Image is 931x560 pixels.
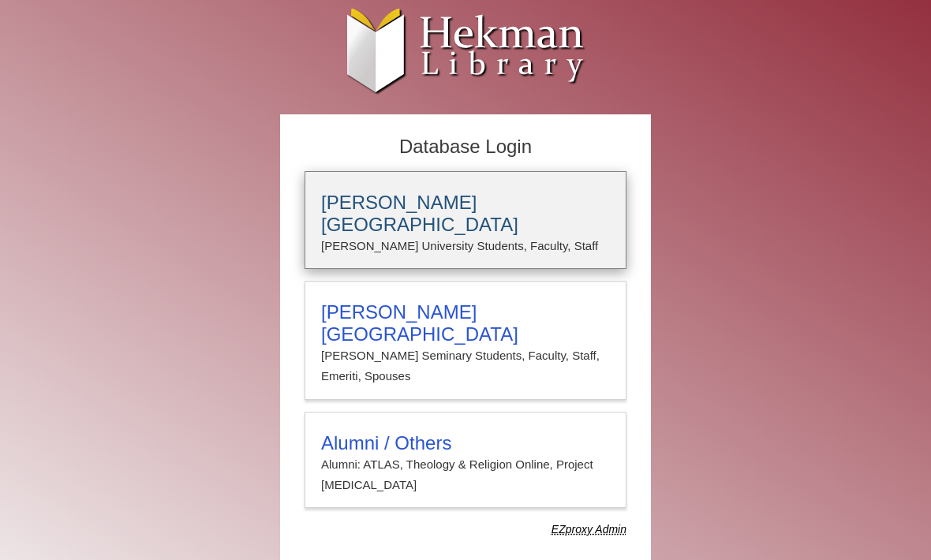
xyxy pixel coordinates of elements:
[321,454,610,496] p: Alumni: ATLAS, Theology & Religion Online, Project [MEDICAL_DATA]
[321,236,610,256] p: [PERSON_NAME] University Students, Faculty, Staff
[305,171,626,269] a: [PERSON_NAME][GEOGRAPHIC_DATA][PERSON_NAME] University Students, Faculty, Staff
[297,131,634,163] h2: Database Login
[321,301,610,345] h3: [PERSON_NAME][GEOGRAPHIC_DATA]
[321,345,610,387] p: [PERSON_NAME] Seminary Students, Faculty, Staff, Emeriti, Spouses
[321,192,610,236] h3: [PERSON_NAME][GEOGRAPHIC_DATA]
[321,432,610,454] h3: Alumni / Others
[305,281,626,400] a: [PERSON_NAME][GEOGRAPHIC_DATA][PERSON_NAME] Seminary Students, Faculty, Staff, Emeriti, Spouses
[551,523,626,536] dfn: Use Alumni login
[321,432,610,496] summary: Alumni / OthersAlumni: ATLAS, Theology & Religion Online, Project [MEDICAL_DATA]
